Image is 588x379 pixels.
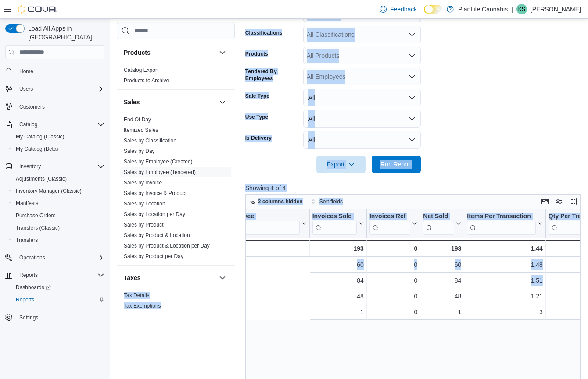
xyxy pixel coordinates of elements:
[25,24,104,42] span: Load All Apps in [GEOGRAPHIC_DATA]
[16,312,104,323] span: Settings
[196,243,307,254] div: Totals
[16,145,58,152] span: My Catalog (Beta)
[16,175,67,182] span: Adjustments (Classic)
[16,133,65,140] span: My Catalog (Classic)
[303,89,421,106] button: All
[12,186,85,196] a: Inventory Manager (Classic)
[124,232,190,238] a: Sales by Product & Location
[217,47,228,58] button: Products
[124,242,210,249] span: Sales by Product & Location per Day
[9,234,108,246] button: Transfers
[9,143,108,155] button: My Catalog (Beta)
[124,158,193,165] span: Sales by Employee (Created)
[124,303,161,309] a: Tax Exemptions
[322,156,360,173] span: Export
[217,273,228,283] button: Taxes
[16,284,51,291] span: Dashboards
[124,137,176,144] span: Sales by Classification
[12,131,68,142] a: My Catalog (Classic)
[9,222,108,234] button: Transfers (Classic)
[12,223,63,233] a: Transfers (Classic)
[124,253,183,260] span: Sales by Product per Day
[16,84,104,94] span: Users
[19,85,33,92] span: Users
[19,272,38,279] span: Reports
[5,61,104,347] nav: Complex example
[2,64,108,77] button: Home
[9,281,108,294] a: Dashboards
[124,159,193,165] a: Sales by Employee (Created)
[124,180,162,186] a: Sales by Invoice
[246,196,306,207] button: 2 columns hidden
[12,210,59,221] a: Purchase Orders
[516,4,527,14] div: Kris Swick
[2,100,108,113] button: Customers
[124,292,150,299] span: Tax Details
[124,211,185,217] a: Sales by Location per Day
[245,29,283,36] label: Classifications
[117,65,235,89] div: Products
[19,314,38,321] span: Settings
[390,5,417,14] span: Feedback
[409,73,416,80] button: Open list of options
[124,77,169,84] span: Products to Archive
[124,127,158,134] span: Itemized Sales
[258,198,303,205] span: 2 columns hidden
[19,121,37,128] span: Catalog
[124,169,196,175] a: Sales by Employee (Tendered)
[245,50,268,57] label: Products
[124,117,151,123] a: End Of Day
[303,110,421,128] button: All
[9,197,108,209] button: Manifests
[518,4,525,14] span: KS
[124,67,158,73] a: Catalog Export
[9,294,108,306] button: Reports
[16,101,104,112] span: Customers
[16,200,38,207] span: Manifests
[124,67,158,74] span: Catalog Export
[12,131,104,142] span: My Catalog (Classic)
[511,4,513,14] p: |
[12,144,104,154] span: My Catalog (Beta)
[245,68,300,82] label: Tendered By Employees
[124,222,164,228] a: Sales by Product
[12,223,104,233] span: Transfers (Classic)
[554,196,564,207] button: Display options
[2,83,108,95] button: Users
[124,273,215,282] button: Taxes
[12,235,41,245] a: Transfers
[376,0,420,18] a: Feedback
[12,282,104,293] span: Dashboards
[124,190,186,196] a: Sales by Invoice & Product
[409,31,416,38] button: Open list of options
[124,138,176,144] a: Sales by Classification
[12,210,104,221] span: Purchase Orders
[409,52,416,59] button: Open list of options
[9,209,108,222] button: Purchase Orders
[12,198,42,209] a: Manifests
[424,5,442,14] input: Dark Mode
[307,196,346,207] button: Sort fields
[16,119,104,130] span: Catalog
[19,103,45,110] span: Customers
[16,312,42,323] a: Settings
[16,212,56,219] span: Purchase Orders
[2,269,108,281] button: Reports
[568,196,578,207] button: Enter fullscreen
[12,174,104,184] span: Adjustments (Classic)
[124,148,155,155] span: Sales by Day
[12,282,54,293] a: Dashboards
[124,200,165,207] span: Sales by Location
[372,156,421,173] button: Run Report
[9,131,108,143] button: My Catalog (Classic)
[16,237,38,244] span: Transfers
[117,290,235,315] div: Taxes
[2,311,108,324] button: Settings
[124,98,215,106] button: Sales
[12,294,104,305] span: Reports
[16,161,104,172] span: Inventory
[245,92,269,99] label: Sale Type
[16,270,41,280] button: Reports
[540,196,550,207] button: Keyboard shortcuts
